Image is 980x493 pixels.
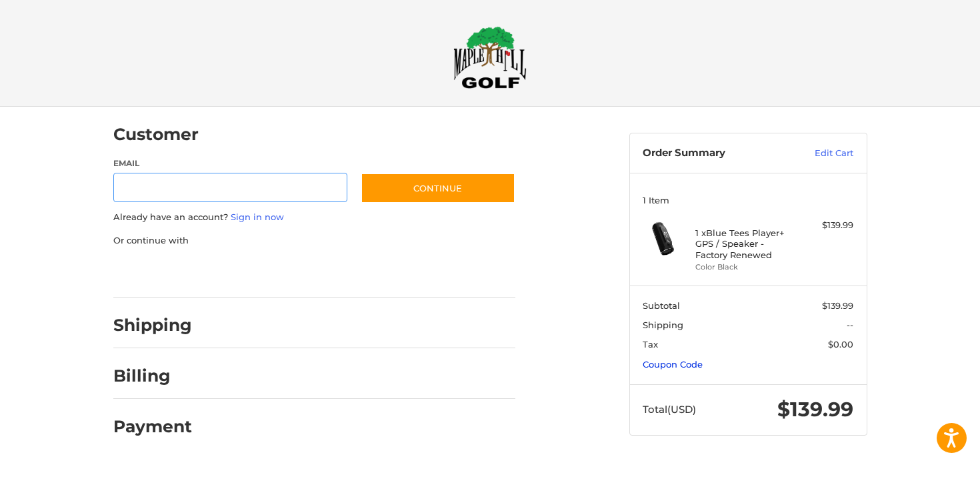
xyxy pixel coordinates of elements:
[822,300,853,311] span: $139.99
[695,227,797,260] h4: 1 x Blue Tees Player+ GPS / Speaker - Factory Renewed
[222,260,322,284] iframe: PayPal-paylater
[643,195,853,205] h3: 1 Item
[643,147,786,160] h3: Order Summary
[335,260,435,284] iframe: PayPal-venmo
[113,366,191,386] h2: Billing
[113,157,348,169] label: Email
[695,262,797,273] li: Color Black
[113,211,515,224] p: Already have an account?
[786,147,853,160] a: Edit Cart
[109,260,209,284] iframe: PayPal-paypal
[113,315,192,336] h2: Shipping
[113,234,515,248] p: Or continue with
[643,359,703,370] a: Coupon Code
[801,219,853,232] div: $139.99
[847,320,853,330] span: --
[643,403,696,416] span: Total (USD)
[113,416,192,437] h2: Payment
[643,339,658,350] span: Tax
[828,339,853,350] span: $0.00
[361,173,515,203] button: Continue
[643,300,680,311] span: Subtotal
[643,320,683,330] span: Shipping
[777,397,853,422] span: $139.99
[231,211,284,222] a: Sign in now
[113,124,199,145] h2: Customer
[453,26,527,89] img: Maple Hill Golf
